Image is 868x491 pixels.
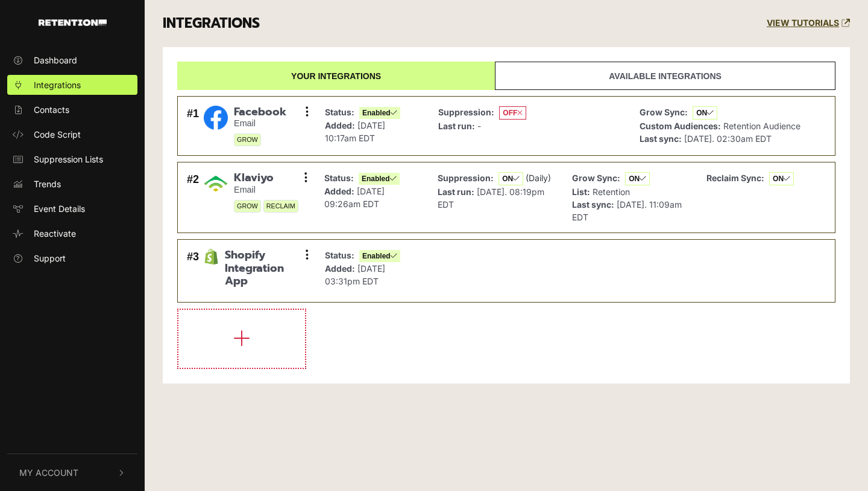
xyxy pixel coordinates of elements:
a: Your integrations [177,62,495,90]
strong: Added: [325,120,355,130]
span: [DATE] 10:17am EDT [325,120,385,143]
div: #2 [187,172,199,223]
strong: Added: [325,263,355,274]
span: Retention [593,187,630,197]
a: Dashboard [7,50,137,70]
span: Enabled [359,173,400,185]
div: #1 [187,106,199,147]
small: Email [234,118,286,129]
strong: Grow Sync: [640,107,688,117]
span: [DATE]. 02:30am EDT [684,133,772,144]
strong: Last sync: [640,133,682,144]
strong: Custom Audiences: [640,121,721,131]
a: Event Details [7,199,137,219]
span: RECLAIM [263,200,298,213]
strong: Suppression: [438,107,494,117]
strong: Grow Sync: [572,173,620,183]
a: Trends [7,174,137,194]
a: Reactivate [7,223,137,243]
img: Klaviyo [204,172,228,196]
span: GROW [234,200,261,213]
div: #3 [187,249,199,293]
img: Facebook [204,106,228,130]
span: Suppression Lists [34,153,103,165]
span: My Account [19,466,78,479]
strong: Reclaim Sync: [706,173,764,183]
span: ON [769,172,794,185]
span: Contacts [34,103,69,116]
strong: Last run: [438,121,475,131]
strong: Added: [324,186,354,196]
button: My Account [7,454,137,491]
span: (Daily) [526,173,551,183]
span: ON [625,172,650,185]
a: Contacts [7,100,137,120]
a: Code Script [7,124,137,144]
strong: Suppression: [438,173,494,183]
span: Shopify Integration App [225,249,307,288]
span: GROW [234,133,261,146]
a: Support [7,248,137,268]
span: Klaviyo [234,172,298,185]
strong: Status: [325,107,354,117]
span: Code Script [34,128,81,141]
span: Reactivate [34,227,76,240]
span: Facebook [234,106,286,119]
strong: List: [572,187,590,197]
strong: Last run: [438,187,474,197]
strong: Last sync: [572,199,614,210]
span: Integrations [34,79,81,91]
span: Enabled [359,107,400,119]
a: Suppression Lists [7,149,137,169]
span: Retention Audience [723,121,800,131]
span: [DATE]. 11:09am EDT [572,199,682,222]
a: Available integrations [495,62,835,90]
a: Integrations [7,75,137,95]
span: Enabled [359,250,400,262]
strong: Status: [325,250,354,260]
span: Support [34,252,66,265]
span: Trends [34,178,61,190]
small: Email [234,185,298,195]
span: Event Details [34,202,85,215]
img: Shopify Integration App [204,249,219,264]
strong: Status: [324,173,354,183]
span: [DATE]. 08:19pm EDT [438,187,544,210]
span: - [477,121,481,131]
span: Dashboard [34,54,77,66]
span: ON [693,106,717,120]
span: OFF [499,106,526,120]
h3: INTEGRATIONS [163,15,260,32]
span: ON [498,172,523,185]
img: Retention.com [39,19,107,26]
a: VIEW TUTORIALS [767,18,850,28]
